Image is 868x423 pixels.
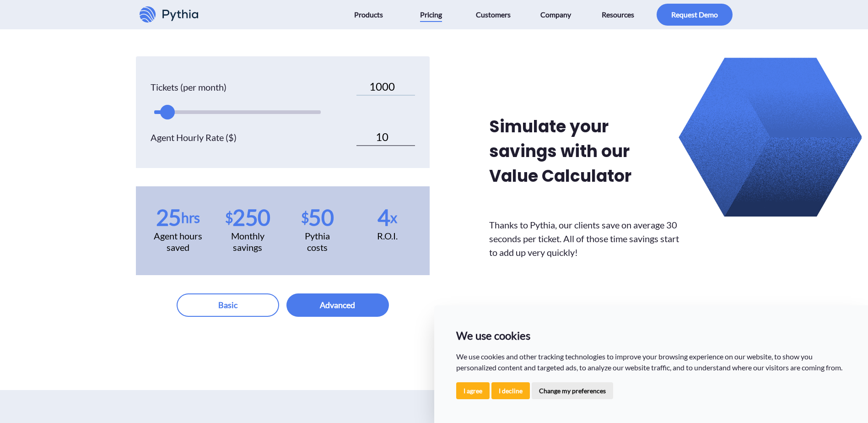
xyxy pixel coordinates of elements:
[377,230,398,242] h3: R.O.I.
[232,208,270,227] div: 250
[456,382,490,399] button: I agree
[476,7,511,22] span: Customers
[308,208,334,227] div: 50
[156,208,181,227] div: 25
[225,208,233,227] div: $
[420,7,442,22] span: Pricing
[5,19,121,36] span: Hello 👋 Do you have any questions about pricing? Let's chat.
[456,327,846,344] p: We use cookies
[305,230,330,253] h3: Pythia costs
[354,7,383,22] span: Products
[390,208,397,227] div: x
[456,351,846,373] p: We use cookies and other tracking technologies to improve your browsing experience on our website...
[301,208,309,227] div: $
[489,114,665,189] h2: Simulate your savings with our Value Calculator
[5,7,123,15] h1: Pythia
[491,382,530,399] button: I decline
[181,208,200,227] div: hrs
[231,230,264,253] h3: Monthly savings
[377,208,390,227] div: 4
[489,218,682,259] h3: Thanks to Pythia, our clients save on average 30 seconds per ticket. All of those time savings st...
[602,7,634,22] span: Resources
[151,80,356,94] label: Tickets (per month)
[540,7,571,22] span: Company
[532,382,613,399] button: Change my preferences
[154,230,202,253] h3: Agent hours saved
[151,130,356,144] label: Agent Hourly Rate ($)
